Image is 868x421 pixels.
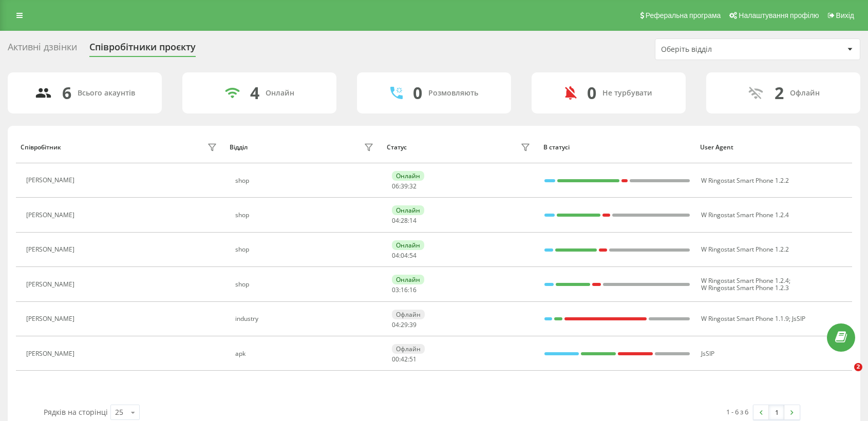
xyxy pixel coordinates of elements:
[401,320,408,329] span: 29
[543,144,690,151] div: В статусі
[387,144,407,151] div: Статус
[21,144,61,151] div: Співробітник
[392,286,417,294] div: : :
[409,320,417,329] span: 39
[401,251,408,260] span: 04
[701,210,789,219] span: W Ringostat Smart Phone 1.2.4
[392,240,424,250] div: Онлайн
[701,176,789,185] span: W Ringostat Smart Phone 1.2.2
[8,42,77,58] div: Активні дзвінки
[833,363,858,388] iframe: Intercom live chat
[769,405,784,419] a: 1
[392,217,417,224] div: : :
[392,275,424,284] div: Онлайн
[392,321,417,329] div: : :
[409,355,417,363] span: 51
[26,246,77,253] div: [PERSON_NAME]
[392,252,417,259] div: : :
[401,285,408,294] span: 16
[266,89,294,98] div: Онлайн
[235,281,376,288] div: shop
[235,350,376,357] div: apk
[235,212,376,219] div: shop
[700,144,847,151] div: User Agent
[854,363,862,371] span: 2
[44,407,108,417] span: Рядків на сторінці
[26,315,77,322] div: [PERSON_NAME]
[392,251,399,260] span: 04
[701,314,789,323] span: W Ringostat Smart Phone 1.1.9
[775,83,784,103] div: 2
[587,83,596,103] div: 0
[78,89,135,98] div: Всього акаунтів
[392,183,417,190] div: : :
[836,11,854,20] span: Вихід
[409,216,417,225] span: 14
[409,251,417,260] span: 54
[790,89,820,98] div: Офлайн
[392,171,424,181] div: Онлайн
[230,144,248,151] div: Відділ
[401,182,408,190] span: 39
[661,45,784,54] div: Оберіть відділ
[701,245,789,254] span: W Ringostat Smart Phone 1.2.2
[26,281,77,288] div: [PERSON_NAME]
[89,42,196,58] div: Співробітники проєкту
[392,205,424,215] div: Онлайн
[792,314,805,323] span: JsSIP
[115,407,123,417] div: 25
[739,11,819,20] span: Налаштування профілю
[401,355,408,363] span: 42
[428,89,478,98] div: Розмовляють
[26,212,77,219] div: [PERSON_NAME]
[392,344,425,354] div: Офлайн
[62,83,71,103] div: 6
[401,216,408,225] span: 28
[235,177,376,184] div: shop
[392,216,399,225] span: 04
[701,276,789,285] span: W Ringostat Smart Phone 1.2.4
[250,83,259,103] div: 4
[235,315,376,322] div: industry
[701,283,789,292] span: W Ringostat Smart Phone 1.2.3
[602,89,652,98] div: Не турбувати
[413,83,422,103] div: 0
[409,182,417,190] span: 32
[392,356,417,363] div: : :
[392,285,399,294] span: 03
[701,349,714,358] span: JsSIP
[726,407,748,417] div: 1 - 6 з 6
[26,350,77,357] div: [PERSON_NAME]
[392,320,399,329] span: 04
[646,11,721,20] span: Реферальна програма
[392,310,425,319] div: Офлайн
[409,285,417,294] span: 16
[235,246,376,253] div: shop
[26,177,77,184] div: [PERSON_NAME]
[392,355,399,363] span: 00
[392,182,399,190] span: 06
